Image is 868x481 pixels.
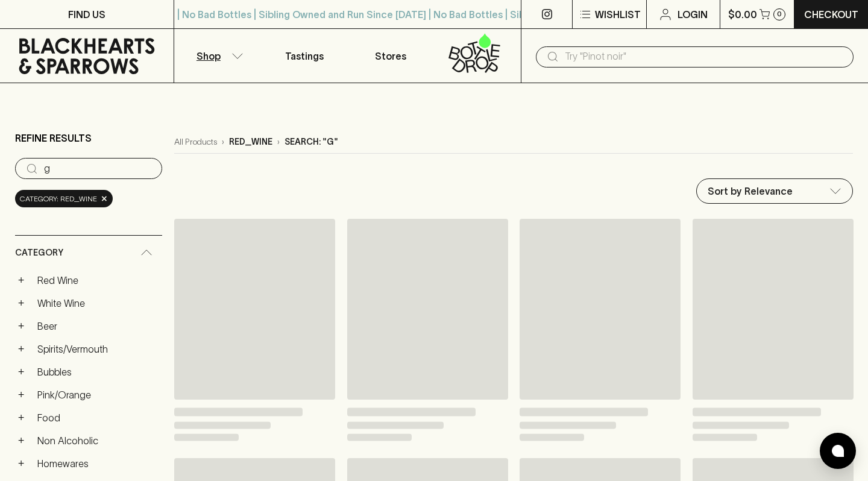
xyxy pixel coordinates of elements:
button: + [15,274,27,286]
div: Sort by Relevance [697,179,852,203]
button: + [15,297,27,309]
p: Refine Results [15,131,92,145]
p: Tastings [285,49,324,63]
img: bubble-icon [832,445,844,457]
input: Try “Pinot noir” [44,159,153,178]
a: Bubbles [32,362,162,382]
p: 0 [777,11,782,17]
p: FIND US [68,7,105,22]
a: Food [32,407,162,428]
p: Shop [197,49,221,63]
button: + [15,435,27,447]
span: Category: red_wine [20,193,97,205]
p: Stores [375,49,406,63]
a: Pink/Orange [32,385,162,405]
a: Tastings [261,29,348,83]
button: Shop [174,29,261,83]
p: › [277,136,280,148]
span: Category [15,245,63,260]
button: + [15,389,27,401]
p: $0.00 [728,7,757,22]
a: White Wine [32,293,162,313]
input: Try "Pinot noir" [565,47,844,66]
button: + [15,366,27,378]
button: + [15,412,27,424]
p: red_wine [229,136,272,148]
p: Wishlist [595,7,641,22]
a: Non Alcoholic [32,430,162,451]
a: Beer [32,316,162,336]
div: Category [15,236,162,270]
p: › [222,136,224,148]
button: + [15,457,27,470]
a: Homewares [32,453,162,474]
button: + [15,320,27,332]
p: Sort by Relevance [708,184,793,198]
p: Search: "g" [285,136,338,148]
a: Stores [348,29,435,83]
span: × [101,192,108,205]
button: + [15,343,27,355]
p: Checkout [804,7,858,22]
a: Spirits/Vermouth [32,339,162,359]
p: Login [678,7,708,22]
a: Red Wine [32,270,162,291]
a: All Products [174,136,217,148]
